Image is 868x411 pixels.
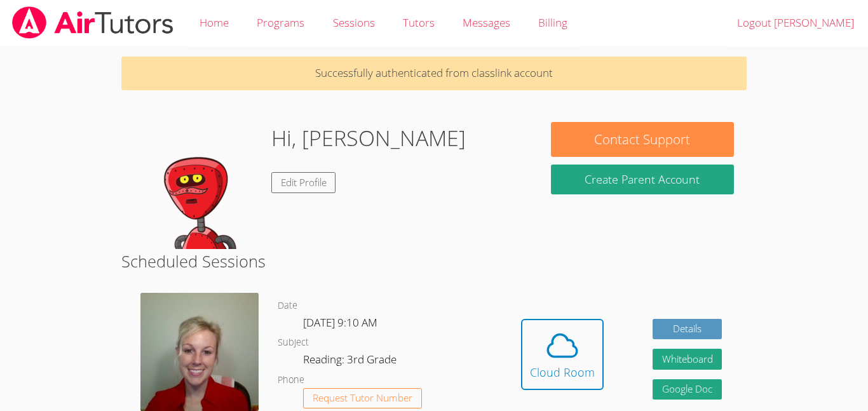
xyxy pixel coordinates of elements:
span: [DATE] 9:10 AM [303,315,377,330]
a: Google Doc [653,379,722,400]
button: Whiteboard [653,349,722,370]
span: Request Tutor Number [313,393,412,403]
h1: Hi, [PERSON_NAME] [271,122,466,154]
a: Details [653,319,722,340]
img: default.png [134,122,261,249]
dd: Reading: 3rd Grade [303,351,399,372]
div: Cloud Room [530,363,595,381]
img: avatar.png [140,293,259,411]
button: Cloud Room [521,319,604,390]
button: Request Tutor Number [303,388,422,409]
a: Edit Profile [271,172,336,193]
dt: Date [278,298,297,314]
p: Successfully authenticated from classlink account [121,57,747,90]
dt: Phone [278,372,304,388]
dt: Subject [278,335,309,351]
button: Contact Support [551,122,734,157]
h2: Scheduled Sessions [121,249,747,273]
button: Create Parent Account [551,165,734,194]
img: airtutors_banner-c4298cdbf04f3fff15de1276eac7730deb9818008684d7c2e4769d2f7ddbe033.png [11,6,175,39]
span: Messages [463,15,510,30]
